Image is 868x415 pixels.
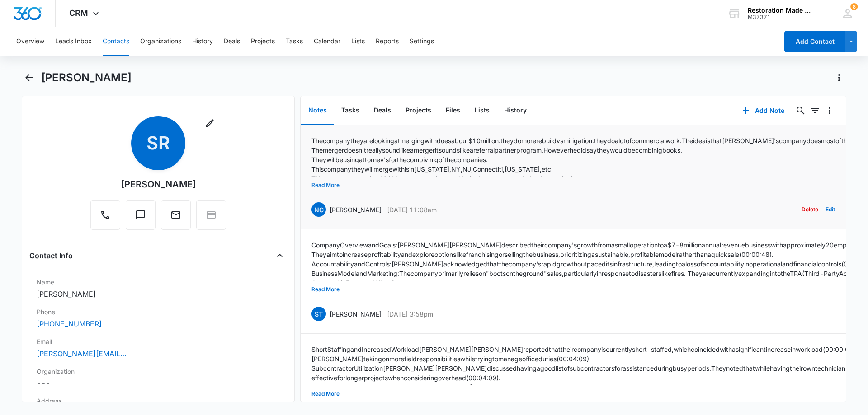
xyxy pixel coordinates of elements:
[850,3,858,10] span: 8
[140,27,181,56] button: Organizations
[748,14,814,20] div: account id
[410,27,434,56] button: Settings
[90,200,120,230] button: Call
[251,27,275,56] button: Projects
[850,3,858,10] div: notifications count
[311,385,340,402] button: Read More
[793,103,808,118] button: Search...
[121,177,196,191] div: [PERSON_NAME]
[37,289,280,299] dd: [PERSON_NAME]
[41,71,132,84] h1: [PERSON_NAME]
[37,337,280,346] label: Email
[29,250,73,261] h4: Contact Info
[161,200,191,230] button: Email
[376,27,399,56] button: Reports
[311,281,340,298] button: Read More
[29,274,287,303] div: Name[PERSON_NAME]
[126,200,156,230] button: Text
[387,309,433,319] p: [DATE] 3:58pm
[192,27,213,56] button: History
[351,27,365,56] button: Lists
[334,97,367,125] button: Tasks
[16,27,44,56] button: Overview
[224,27,240,56] button: Deals
[103,27,129,56] button: Contacts
[55,27,92,56] button: Leads Inbox
[37,277,280,287] label: Name
[311,307,326,321] span: ST
[22,70,36,85] button: Back
[311,202,326,217] span: NC
[826,201,835,218] button: Edit
[37,396,280,406] label: Address
[832,70,846,85] button: Actions
[301,97,334,125] button: Notes
[37,348,127,359] a: [PERSON_NAME][EMAIL_ADDRESS][DOMAIN_NAME]
[29,333,287,363] div: Email[PERSON_NAME][EMAIL_ADDRESS][DOMAIN_NAME]
[29,363,287,392] div: Organization---
[439,97,467,125] button: Files
[784,31,845,52] button: Add Contact
[131,116,185,170] span: SR
[286,27,303,56] button: Tasks
[69,8,88,18] span: CRM
[37,378,280,389] dd: ---
[90,214,120,222] a: Call
[808,103,822,118] button: Filters
[387,205,437,214] p: [DATE] 11:08am
[37,318,102,329] a: [PHONE_NUMBER]
[37,367,280,376] label: Organization
[29,303,287,333] div: Phone[PHONE_NUMBER]
[311,177,340,194] button: Read More
[497,97,534,125] button: History
[748,7,814,14] div: account name
[126,214,156,222] a: Text
[314,27,340,56] button: Calendar
[398,97,439,125] button: Projects
[467,97,497,125] button: Lists
[161,214,191,222] a: Email
[330,309,382,319] p: [PERSON_NAME]
[802,201,818,218] button: Delete
[822,103,837,118] button: Overflow Menu
[37,307,280,317] label: Phone
[273,248,287,263] button: Close
[330,205,382,214] p: [PERSON_NAME]
[733,100,793,121] button: Add Note
[367,97,398,125] button: Deals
